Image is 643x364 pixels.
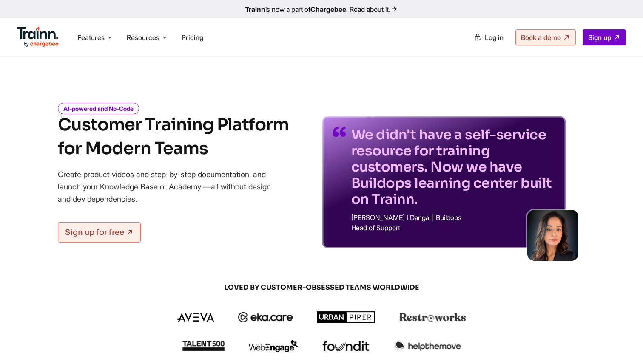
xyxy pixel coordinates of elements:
[393,340,461,352] img: helpthemove logo
[17,27,59,47] img: Trainn Logo
[351,224,555,231] p: Head of Support
[238,312,293,322] img: ekacare logo
[58,113,289,161] h1: Customer Training Platform for Modern Teams
[245,5,265,14] b: Trainn
[469,30,509,45] a: Log in
[58,168,283,205] p: Create product videos and step-by-step documentation, and launch your Knowledge Base or Academy —...
[182,341,225,351] img: talent500 logo
[77,33,105,42] span: Features
[583,29,626,45] a: Sign up
[182,33,203,42] a: Pricing
[351,127,555,207] p: We didn't have a self-service resource for training customers. Now we have Buildops learning cent...
[521,33,561,42] span: Book a demo
[399,313,466,322] img: restroworks logo
[177,313,214,322] img: aveva logo
[317,311,376,323] img: urbanpiper logo
[127,33,159,42] span: Resources
[117,283,526,292] span: LOVED BY CUSTOMER-OBSESSED TEAMS WORLDWIDE
[310,5,346,14] b: Chargebee
[58,222,141,243] a: Sign up for free
[333,127,346,137] img: quotes-purple.41a7099.svg
[588,33,611,42] span: Sign up
[249,340,298,352] img: webengage logo
[515,29,576,45] a: Book a demo
[58,103,139,114] i: AI-powered and No-Code
[485,33,504,42] span: Log in
[351,214,555,221] p: [PERSON_NAME] I Dangal | Buildops
[527,210,578,261] img: sabina-buildops.d2e8138.png
[322,341,370,351] img: foundit logo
